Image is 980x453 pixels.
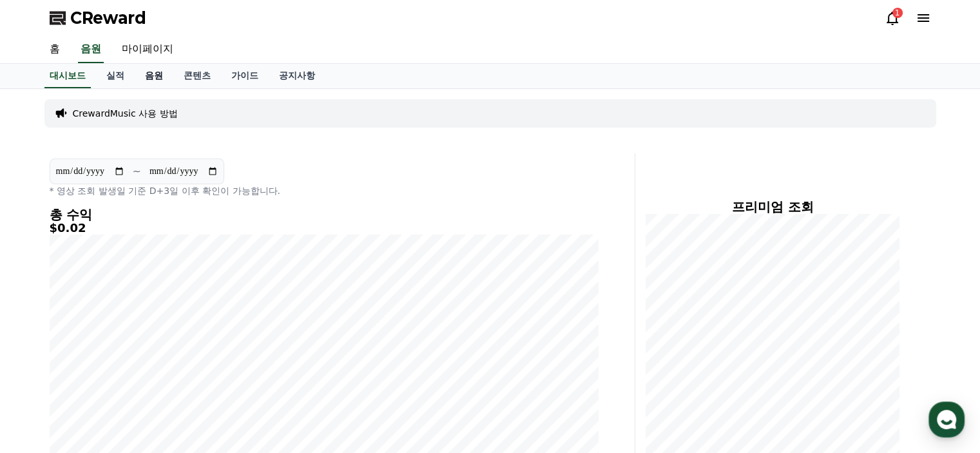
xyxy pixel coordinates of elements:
a: 1 [885,10,900,26]
h4: 총 수익 [50,207,599,222]
a: 실적 [96,64,135,88]
span: CReward [70,8,146,28]
a: CrewardMusic 사용 방법 [73,107,178,120]
a: 마이페이지 [111,36,184,63]
h5: $0.02 [50,222,599,235]
a: 대화 [85,346,166,378]
a: 홈 [4,346,85,378]
a: 음원 [78,36,104,63]
a: 대시보드 [44,64,91,88]
span: 설정 [199,365,215,376]
span: 홈 [41,365,48,376]
a: 콘텐츠 [173,64,221,88]
a: 홈 [39,36,70,63]
a: 설정 [166,346,247,378]
a: 가이드 [221,64,269,88]
div: 1 [892,8,903,18]
a: 음원 [135,64,173,88]
span: 대화 [118,366,133,376]
a: CReward [50,8,146,28]
h4: 프리미엄 조회 [646,200,900,214]
p: * 영상 조회 발생일 기준 D+3일 이후 확인이 가능합니다. [50,184,599,197]
p: ~ [133,164,141,179]
a: 공지사항 [269,64,325,88]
